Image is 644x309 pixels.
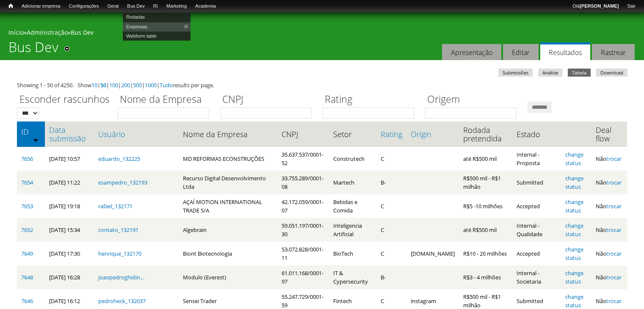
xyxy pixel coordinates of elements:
[329,218,377,242] td: Inteligencia Artificial
[606,155,622,163] a: trocar
[459,242,512,265] td: R$10 - 20 milhões
[329,147,377,171] td: Construtech
[459,218,512,242] td: até R$500 mil
[329,121,377,147] th: Setor
[376,194,406,218] td: C
[21,297,33,305] a: 7646
[568,69,591,77] a: Tabela
[277,194,329,218] td: 42.172.059/0001-07
[21,155,33,163] a: 7656
[512,121,561,147] th: Estado
[411,130,455,138] a: Origin
[565,151,583,167] a: change status
[591,121,627,147] th: Deal flow
[459,121,512,147] th: Rodada pretendida
[179,121,277,147] th: Nome da Empresa
[606,202,622,210] a: trocar
[145,81,157,89] a: 1000
[512,147,561,171] td: Internal - Proposta
[376,171,406,194] td: B-
[149,2,162,11] a: RI
[498,69,533,77] a: Submissões
[329,171,377,194] td: Martech
[21,179,33,186] a: 7654
[179,147,277,171] td: MD REFORMAS ECONSTRUÇÕES
[179,171,277,194] td: Recurso Digital Desenvolvimento Ltda
[592,44,635,61] a: Rastrear
[21,127,41,136] a: ID
[98,297,146,305] a: pedroheck_132037
[17,2,65,11] a: Adicionar empresa
[606,179,622,186] a: trocar
[98,202,133,210] a: rafael_132171
[98,155,140,163] a: eduardo_132225
[512,218,561,242] td: Internal - Qualidade
[220,92,317,108] label: CNPJ
[179,265,277,289] td: Modulo (Everest)
[162,2,191,11] a: Marketing
[118,92,215,108] label: Nome da Empresa
[121,81,130,89] a: 200
[538,69,562,77] a: Análise
[45,147,94,171] td: [DATE] 10:57
[179,194,277,218] td: AÇAÍ MOTION INTERNATIONAL TRADE S/A
[459,147,512,171] td: até R$500 mil
[459,194,512,218] td: R$5 -10 milhões
[8,3,13,9] span: Início
[109,81,118,89] a: 100
[591,242,627,265] td: Não
[329,265,377,289] td: IT & Cypersecurity
[459,265,512,289] td: R$3 - 4 milhões
[591,171,627,194] td: Não
[459,171,512,194] td: R$500 mil - R$1 milhão
[17,92,112,108] label: Esconder rascunhos
[98,226,138,234] a: contato_132191
[191,2,220,11] a: Academia
[580,3,619,8] strong: [PERSON_NAME]
[21,273,33,281] a: 7648
[376,265,406,289] td: B-
[179,218,277,242] td: Algebrain
[277,265,329,289] td: 61.011.168/0001-97
[277,121,329,147] th: CNPJ
[591,265,627,289] td: Não
[565,198,583,214] a: change status
[540,42,590,61] a: Resultados
[45,242,94,265] td: [DATE] 17:30
[606,226,622,234] a: trocar
[568,2,623,11] a: Olá[PERSON_NAME]
[512,194,561,218] td: Accepted
[606,250,622,257] a: trocar
[100,81,106,89] a: 50
[71,28,94,36] a: Bus Dev
[565,174,583,190] a: change status
[329,242,377,265] td: BioTech
[442,44,501,61] a: Apresentação
[329,194,377,218] td: Bebidas e Comida
[133,81,142,89] a: 500
[49,126,90,143] a: Data submissão
[277,147,329,171] td: 35.637.537/0001-52
[425,92,522,108] label: Origem
[8,39,58,60] h1: Bus Dev
[17,81,627,89] div: Showing 1 - 50 of 4250. Show | | | | | | results per page.
[565,269,583,285] a: change status
[376,218,406,242] td: C
[591,147,627,171] td: Não
[45,218,94,242] td: [DATE] 15:34
[98,273,144,281] a: joaopedroghidin...
[591,218,627,242] td: Não
[27,28,68,36] a: Administração
[277,171,329,194] td: 33.755.289/0001-08
[565,222,583,238] a: change status
[21,202,33,210] a: 7653
[512,242,561,265] td: Accepted
[376,242,406,265] td: C
[512,171,561,194] td: Submitted
[381,130,402,138] a: Rating
[33,137,39,143] img: ordem crescente
[512,265,561,289] td: Internal - Societaria
[503,44,539,61] a: Editar
[91,81,97,89] a: 10
[596,69,627,77] a: Download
